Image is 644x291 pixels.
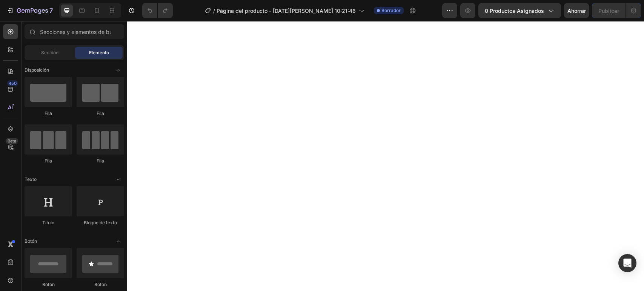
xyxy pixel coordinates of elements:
[213,8,215,14] font: /
[84,220,117,225] font: Bloque de texto
[127,21,644,291] iframe: Área de diseño
[381,8,401,13] font: Borrador
[42,220,54,225] font: Título
[25,24,124,39] input: Secciones y elementos de búsqueda
[592,3,626,18] button: Publicar
[25,238,37,244] font: Botón
[97,110,104,116] font: Fila
[567,8,586,14] font: Ahorrar
[112,235,124,247] span: Abrir con palanca
[25,176,37,182] font: Texto
[49,7,53,14] font: 7
[142,3,173,18] div: Deshacer/Rehacer
[25,67,49,73] font: Disposición
[97,158,104,164] font: Fila
[3,3,56,18] button: 7
[217,8,356,14] font: Página del producto - [DATE][PERSON_NAME] 10:21:46
[94,282,107,287] font: Botón
[41,50,58,55] font: Sección
[618,254,636,272] div: Open Intercom Messenger
[45,158,52,164] font: Fila
[8,138,16,144] font: Beta
[478,3,561,18] button: 0 productos asignados
[598,8,619,14] font: Publicar
[45,110,52,116] font: Fila
[564,3,589,18] button: Ahorrar
[42,282,55,287] font: Botón
[485,8,544,14] font: 0 productos asignados
[112,64,124,76] span: Abrir con palanca
[112,173,124,185] span: Abrir con palanca
[9,81,17,86] font: 450
[89,50,109,55] font: Elemento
